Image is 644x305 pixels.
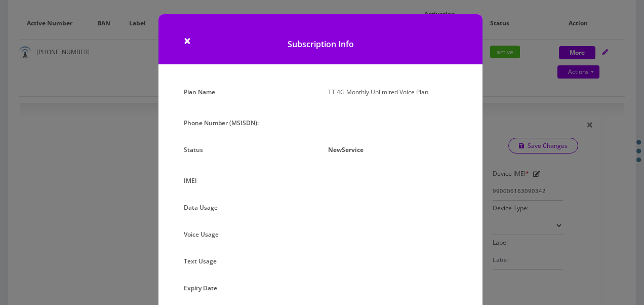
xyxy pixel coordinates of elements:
strong: NewService [328,145,364,154]
label: Status [184,142,203,157]
label: Voice Usage [184,227,219,242]
label: Text Usage [184,254,217,269]
label: Phone Number (MSISDN): [184,116,259,130]
label: Plan Name [184,85,215,99]
span: × [184,32,191,49]
label: Data Usage [184,200,218,215]
button: Close [184,34,191,47]
label: IMEI [184,173,197,188]
h1: Subscription Info [158,14,482,64]
label: Expiry Date [184,281,217,295]
p: TT 4G Monthly Unlimited Voice Plan [328,85,457,99]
